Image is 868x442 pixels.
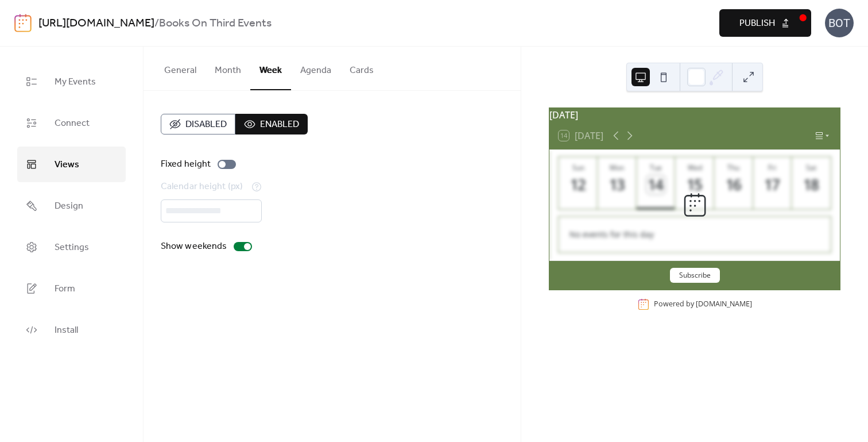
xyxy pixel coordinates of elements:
[55,280,75,298] span: Form
[206,47,250,89] button: Month
[670,268,720,283] button: Subscribe
[792,157,831,209] button: Sat18
[340,47,383,89] button: Cards
[802,175,821,194] div: 18
[38,13,154,34] a: [URL][DOMAIN_NAME]
[17,64,126,99] a: My Events
[598,157,637,209] button: Mon13
[763,175,782,194] div: 17
[260,118,299,132] span: Enabled
[601,163,633,172] div: Mon
[235,114,308,134] button: Enabled
[696,299,752,309] a: [DOMAIN_NAME]
[17,147,126,182] a: Views
[55,156,79,174] span: Views
[17,271,126,306] a: Form
[161,114,235,134] button: Disabled
[654,299,752,309] div: Powered by
[724,175,743,194] div: 16
[718,163,750,172] div: Thu
[161,157,211,171] div: Fixed height
[569,175,588,194] div: 12
[549,108,840,122] div: [DATE]
[55,114,90,133] span: Connect
[55,239,89,257] span: Settings
[154,13,159,34] b: /
[685,175,704,194] div: 15
[795,163,827,172] div: Sat
[159,13,272,34] b: Books On Third Events
[55,73,96,91] span: My Events
[679,163,711,172] div: Wed
[640,163,672,172] div: Tue
[155,47,206,89] button: General
[675,157,714,209] button: Wed15
[646,175,665,194] div: 14
[559,157,598,209] button: Sun12
[161,240,227,253] div: Show weekends
[17,105,126,141] a: Connect
[185,118,227,132] span: Disabled
[637,157,676,209] button: Tue14
[825,9,854,37] div: BOT
[739,17,775,30] span: Publish
[17,188,126,224] a: Design
[55,197,83,216] span: Design
[250,47,291,90] button: Week
[714,157,753,209] button: Thu16
[17,312,126,348] a: Install
[560,221,830,248] div: No events for this day
[719,9,811,37] button: Publish
[607,175,626,194] div: 13
[291,47,340,89] button: Agenda
[17,229,126,265] a: Settings
[562,163,594,172] div: Sun
[55,321,78,340] span: Install
[14,14,32,32] img: logo
[757,163,789,172] div: Fri
[753,157,792,209] button: Fri17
